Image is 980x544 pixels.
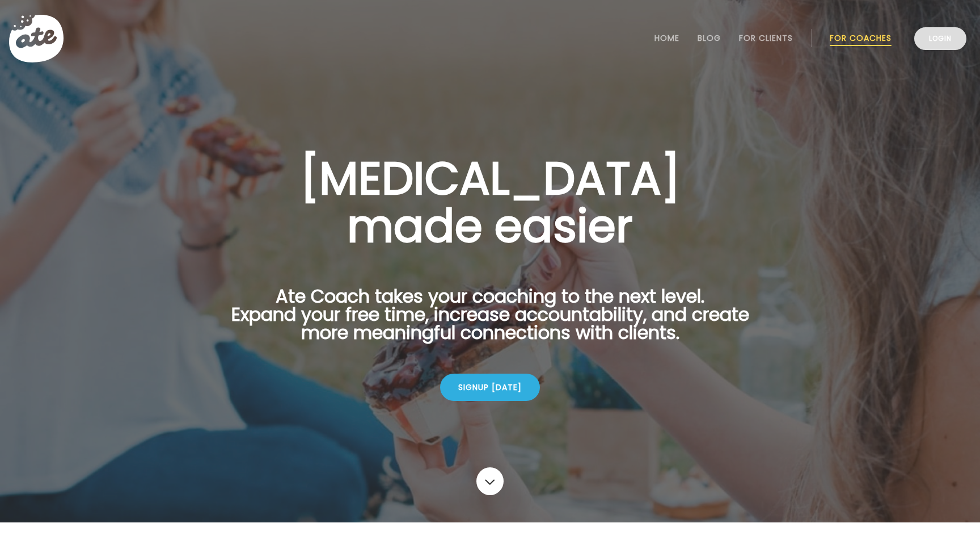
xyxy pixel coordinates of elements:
h1: [MEDICAL_DATA] made easier [213,154,767,250]
a: For Coaches [830,34,892,43]
a: Login [914,27,966,50]
a: Blog [698,34,721,43]
a: For Clients [739,34,793,43]
div: Signup [DATE] [440,374,540,401]
p: Ate Coach takes your coaching to the next level. Expand your free time, increase accountability, ... [213,287,767,355]
a: Home [654,34,679,43]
